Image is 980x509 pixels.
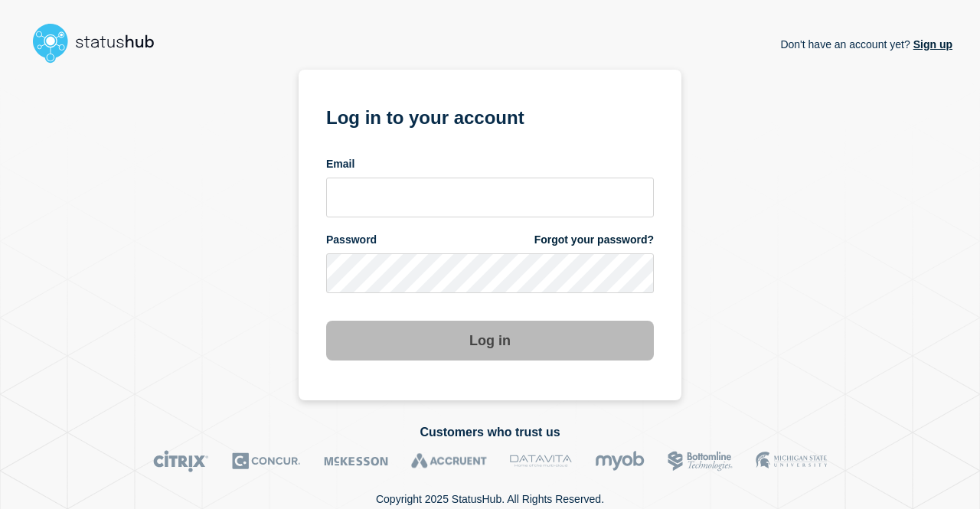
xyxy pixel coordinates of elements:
[326,178,654,217] input: email input
[28,18,173,67] img: StatusHub logo
[595,450,645,472] img: myob logo
[534,233,654,247] a: Forgot your password?
[668,450,733,472] img: Bottomline logo
[780,26,952,63] p: Don't have an account yet?
[324,450,388,472] img: McKesson logo
[326,102,654,130] h1: Log in to your account
[153,450,209,472] img: Citrix logo
[411,450,487,472] img: Accruent logo
[756,450,827,472] img: MSU logo
[326,233,377,247] span: Password
[326,157,354,171] span: Email
[326,253,654,293] input: password input
[910,38,952,51] a: Sign up
[376,493,604,505] p: Copyright 2025 StatusHub. All Rights Reserved.
[510,450,572,472] img: DataVita logo
[326,321,654,361] button: Log in
[28,426,952,439] h2: Customers who trust us
[232,450,301,472] img: Concur logo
